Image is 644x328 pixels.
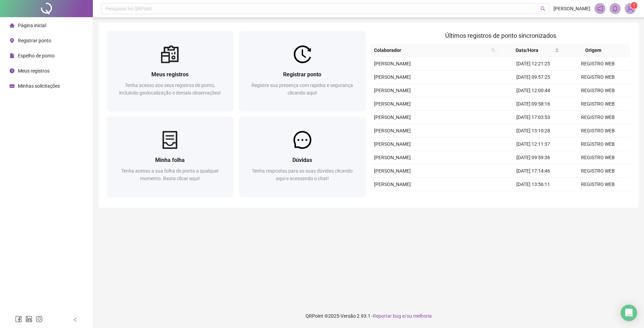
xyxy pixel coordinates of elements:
td: [DATE] 12:21:25 [501,57,566,70]
td: [DATE] 09:59:36 [501,151,566,164]
footer: QRPoint © 2025 - 2.93.1 - [93,304,644,328]
span: file [10,53,14,58]
span: [PERSON_NAME] [374,182,411,187]
td: [DATE] 17:14:46 [501,164,566,178]
span: Registrar ponto [283,71,321,78]
span: search [491,48,495,52]
a: Meus registrosTenha acesso aos seus registros de ponto, incluindo geolocalização e demais observa... [107,31,234,111]
span: schedule [10,84,14,88]
span: Meus registros [151,71,189,78]
span: search [490,45,497,55]
td: REGISTRO WEB [566,124,630,138]
span: Registrar ponto [18,38,51,43]
a: Registrar pontoRegistre sua presença com rapidez e segurança clicando aqui! [239,31,366,111]
span: facebook [15,316,22,322]
span: Reportar bug e/ou melhoria [373,313,432,319]
td: REGISTRO WEB [566,111,630,124]
td: [DATE] 12:00:44 [501,84,566,97]
span: [PERSON_NAME] [374,88,411,93]
span: Espelho de ponto [18,53,55,58]
td: [DATE] 09:58:16 [501,97,566,111]
span: Últimos registros de ponto sincronizados [445,32,556,39]
td: REGISTRO WEB [566,191,630,205]
div: Open Intercom Messenger [621,305,637,321]
span: [PERSON_NAME] [374,101,411,107]
span: 1 [633,3,635,8]
span: Meus registros [18,68,50,74]
td: REGISTRO WEB [566,84,630,97]
td: REGISTRO WEB [566,164,630,178]
span: [PERSON_NAME] [554,5,590,12]
th: Data/Hora [498,44,562,57]
span: Minha folha [155,157,185,163]
span: Minhas solicitações [18,83,60,89]
span: Tenha respostas para as suas dúvidas clicando aqui e acessando o chat! [252,168,353,181]
span: search [540,6,546,11]
td: REGISTRO WEB [566,70,630,84]
td: [DATE] 09:57:25 [501,70,566,84]
img: 94521 [625,3,635,14]
td: [DATE] 12:11:37 [501,138,566,151]
td: REGISTRO WEB [566,57,630,70]
td: REGISTRO WEB [566,151,630,164]
td: [DATE] 13:10:28 [501,124,566,138]
span: Tenha acesso a sua folha de ponto a qualquer momento. Basta clicar aqui! [121,168,219,181]
td: [DATE] 13:56:11 [501,178,566,191]
td: REGISTRO WEB [566,97,630,111]
td: [DATE] 12:56:47 [501,191,566,205]
span: left [73,317,78,322]
span: [PERSON_NAME] [374,141,411,147]
span: instagram [36,316,43,322]
td: [DATE] 17:03:53 [501,111,566,124]
span: [PERSON_NAME] [374,155,411,160]
td: REGISTRO WEB [566,178,630,191]
a: DúvidasTenha respostas para as suas dúvidas clicando aqui e acessando o chat! [239,117,366,197]
span: linkedin [25,316,32,322]
span: home [10,23,14,28]
span: [PERSON_NAME] [374,128,411,133]
span: bell [612,6,618,12]
td: REGISTRO WEB [566,138,630,151]
span: clock-circle [10,68,14,73]
span: [PERSON_NAME] [374,168,411,174]
span: Versão [341,313,356,319]
span: Tenha acesso aos seus registros de ponto, incluindo geolocalização e demais observações! [119,83,221,96]
span: [PERSON_NAME] [374,74,411,80]
th: Origem [562,44,625,57]
span: Registre sua presença com rapidez e segurança clicando aqui! [251,83,353,96]
span: Página inicial [18,23,46,28]
span: Colaborador [374,46,489,54]
span: [PERSON_NAME] [374,114,411,120]
span: Dúvidas [292,157,312,163]
span: notification [597,6,603,12]
span: [PERSON_NAME] [374,61,411,66]
sup: Atualize o seu contato no menu Meus Dados [631,2,637,9]
span: environment [10,38,14,43]
a: Minha folhaTenha acesso a sua folha de ponto a qualquer momento. Basta clicar aqui! [107,117,234,197]
span: Data/Hora [501,46,554,54]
